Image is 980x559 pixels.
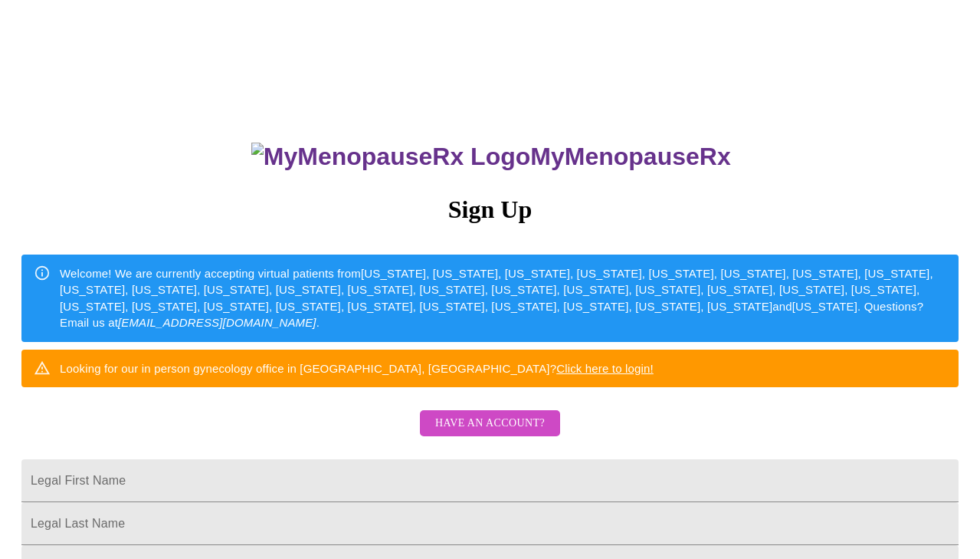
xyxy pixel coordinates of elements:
[420,410,560,437] button: Have an account?
[118,316,316,329] em: [EMAIL_ADDRESS][DOMAIN_NAME]
[24,143,959,171] h3: MyMenopauseRx
[60,259,946,337] div: Welcome! We are currently accepting virtual patients from [US_STATE], [US_STATE], [US_STATE], [US...
[435,414,545,433] span: Have an account?
[251,143,530,171] img: MyMenopauseRx Logo
[21,196,959,224] h3: Sign Up
[60,354,654,383] div: Looking for our in person gynecology office in [GEOGRAPHIC_DATA], [GEOGRAPHIC_DATA]?
[556,362,654,375] a: Click here to login!
[416,427,564,440] a: Have an account?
